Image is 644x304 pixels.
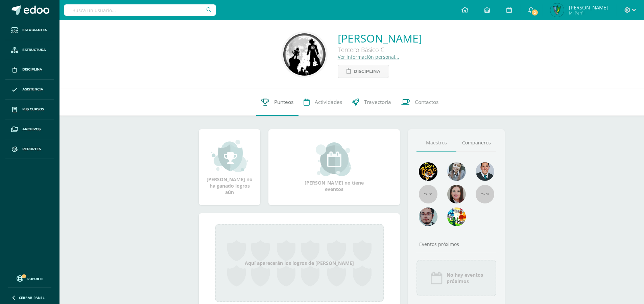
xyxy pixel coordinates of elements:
[354,65,380,78] span: Disciplina
[419,185,437,203] img: 55x55
[5,20,54,40] a: Estudiantes
[5,139,54,159] a: Reportes
[211,139,248,173] img: achievement_small.png
[447,208,466,226] img: a43eca2235894a1cc1b3d6ce2f11d98a.png
[569,10,608,16] span: Mi Perfil
[5,119,54,139] a: Archivos
[5,100,54,119] a: Mis cursos
[299,89,347,116] a: Actividades
[256,89,299,116] a: Punteos
[476,185,494,203] img: 55x55
[419,208,437,226] img: d0e54f245e8330cebada5b5b95708334.png
[430,271,443,285] img: event_icon.png
[447,162,466,181] img: 45bd7986b8947ad7e5894cbc9b781108.png
[5,80,54,100] a: Asistencia
[338,65,389,78] a: Disciplina
[338,46,422,54] div: Tercero Básico C
[8,274,51,283] a: Soporte
[338,54,399,60] a: Ver información personal...
[456,134,496,151] a: Compañeros
[416,241,496,247] div: Eventos próximos
[315,99,342,106] span: Actividades
[5,40,54,60] a: Estructura
[416,134,456,151] a: Maestros
[447,272,483,284] span: No hay eventos próximos
[531,9,539,16] span: 2
[19,295,45,300] span: Cerrar panel
[22,107,44,112] span: Mis cursos
[22,127,41,132] span: Archivos
[283,33,326,76] img: dda4fc8caa4a2844f7d8db8fae964346.png
[27,276,43,281] span: Soporte
[550,3,564,17] img: 1b281a8218983e455f0ded11b96ffc56.png
[215,224,384,302] div: Aquí aparecerán los logros de [PERSON_NAME]
[364,99,391,106] span: Trayectoria
[22,87,43,92] span: Asistencia
[316,142,353,176] img: event_small.png
[347,89,396,116] a: Trayectoria
[396,89,444,116] a: Contactos
[22,47,46,53] span: Estructura
[22,67,42,72] span: Disciplina
[301,142,368,192] div: [PERSON_NAME] no tiene eventos
[64,4,216,16] input: Busca un usuario...
[206,139,254,195] div: [PERSON_NAME] no ha ganado logros aún
[274,99,293,106] span: Punteos
[338,31,422,46] a: [PERSON_NAME]
[476,162,494,181] img: eec80b72a0218df6e1b0c014193c2b59.png
[569,4,608,11] span: [PERSON_NAME]
[419,162,437,181] img: 29fc2a48271e3f3676cb2cb292ff2552.png
[447,185,466,203] img: 67c3d6f6ad1c930a517675cdc903f95f.png
[22,146,41,152] span: Reportes
[415,99,438,106] span: Contactos
[5,60,54,80] a: Disciplina
[22,27,47,33] span: Estudiantes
